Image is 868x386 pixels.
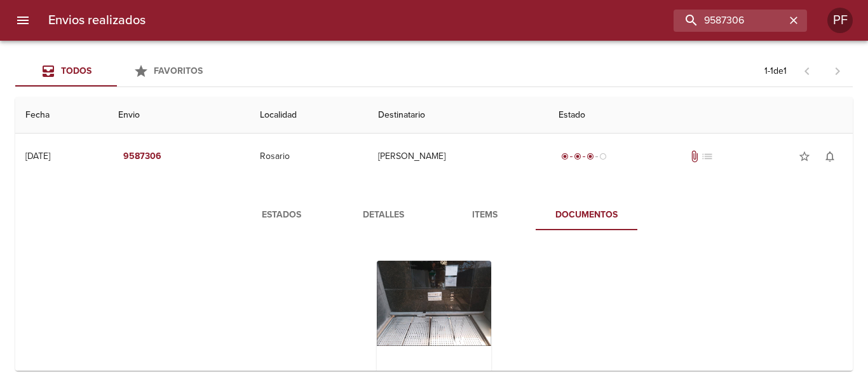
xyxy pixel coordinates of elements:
[231,200,637,230] div: Tabs detalle de guia
[822,56,853,86] span: Pagina siguiente
[817,144,843,169] button: Activar notificaciones
[15,97,108,134] th: Fecha
[48,10,146,31] h6: Envios realizados
[368,134,548,179] td: [PERSON_NAME]
[8,5,38,36] button: menu
[118,145,166,169] button: 9587306
[108,97,250,134] th: Envio
[674,10,785,32] input: buscar
[250,97,368,134] th: Localidad
[548,97,853,134] th: Estado
[25,151,50,162] div: [DATE]
[543,207,630,223] span: Documentos
[123,149,161,165] em: 9587306
[798,150,811,163] span: star_border
[250,134,368,179] td: Rosario
[827,8,853,33] div: PF
[701,150,714,163] span: No tiene pedido asociado
[442,207,528,223] span: Items
[827,8,853,33] div: Abrir información de usuario
[368,97,548,134] th: Destinatario
[238,207,325,223] span: Estados
[764,65,787,78] p: 1 - 1 de 1
[587,153,594,160] span: radio_button_checked
[824,150,836,163] span: notifications_none
[561,153,569,160] span: radio_button_checked
[599,153,607,160] span: radio_button_unchecked
[574,153,581,160] span: radio_button_checked
[154,65,203,76] span: Favoritos
[688,150,701,163] span: Tiene documentos adjuntos
[559,150,609,163] div: En viaje
[15,56,219,86] div: Tabs Envios
[792,64,822,77] span: Pagina anterior
[340,207,426,223] span: Detalles
[61,65,92,76] span: Todos
[792,144,817,169] button: Agregar a favoritos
